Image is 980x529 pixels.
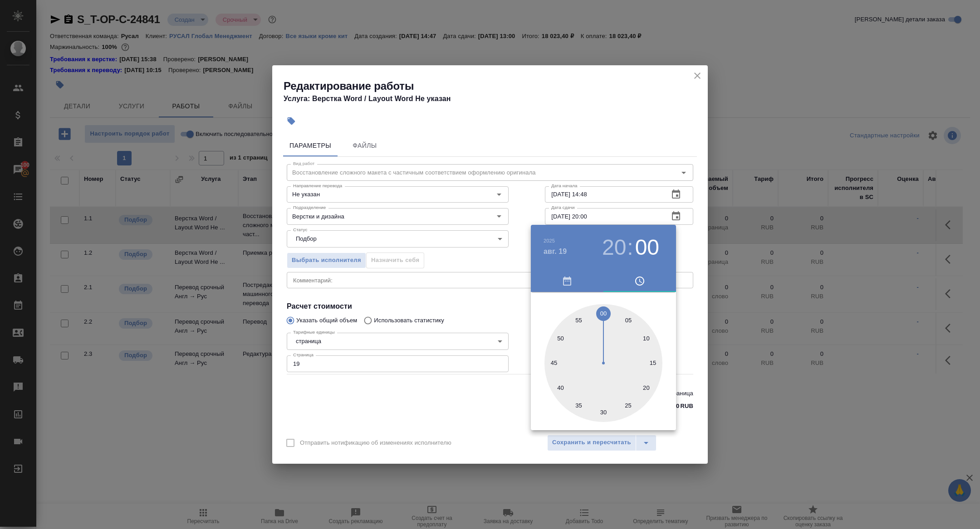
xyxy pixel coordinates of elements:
button: 2025 [544,238,555,243]
button: авг. 19 [544,246,567,257]
h3: : [627,235,633,260]
button: 20 [602,235,626,260]
button: 00 [635,235,659,260]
